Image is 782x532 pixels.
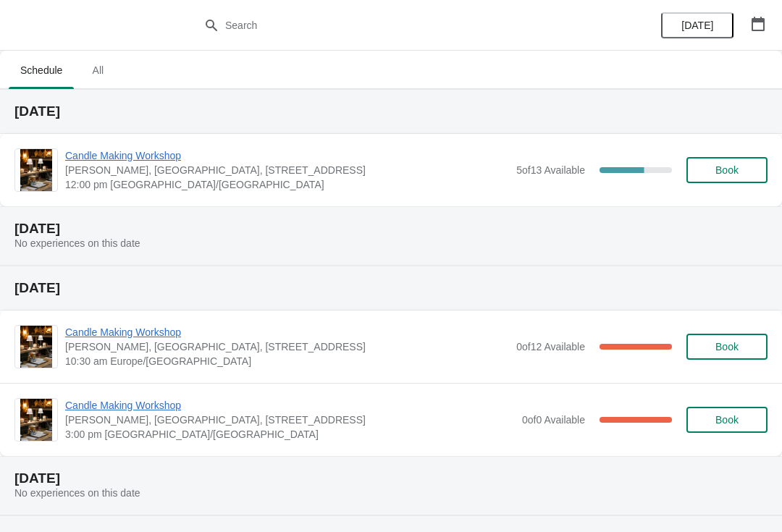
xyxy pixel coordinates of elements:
[65,427,515,442] span: 3:00 pm [GEOGRAPHIC_DATA]/[GEOGRAPHIC_DATA]
[20,326,52,368] img: Candle Making Workshop | Laura Fisher, Scrapps Hill Farm, 550 Worting Road, Basingstoke, RG23 8PU...
[14,221,768,236] h2: [DATE]
[65,398,515,413] span: Candle Making Workshop
[14,471,768,486] h2: [DATE]
[65,177,509,192] span: 12:00 pm [GEOGRAPHIC_DATA]/[GEOGRAPHIC_DATA]
[224,12,586,38] input: Search
[65,413,515,427] span: [PERSON_NAME], [GEOGRAPHIC_DATA], [STREET_ADDRESS]
[20,149,52,191] img: Candle Making Workshop | Laura Fisher, Scrapps Hill Farm, 550 Worting Road, Basingstoke, RG23 8PU...
[715,414,739,426] span: Book
[686,407,768,433] button: Book
[65,163,509,177] span: [PERSON_NAME], [GEOGRAPHIC_DATA], [STREET_ADDRESS]
[20,399,52,441] img: Candle Making Workshop | Laura Fisher, Scrapps Hill Farm, 550 Worting Road, Basingstoke, RG23 8PU...
[80,57,116,83] span: All
[686,157,768,183] button: Book
[516,341,585,352] span: 0 of 12 Available
[65,325,509,339] span: Candle Making Workshop
[522,414,585,426] span: 0 of 0 Available
[681,20,713,31] span: [DATE]
[516,164,585,176] span: 5 of 13 Available
[65,339,509,354] span: [PERSON_NAME], [GEOGRAPHIC_DATA], [STREET_ADDRESS]
[686,334,768,360] button: Book
[65,354,509,368] span: 10:30 am Europe/[GEOGRAPHIC_DATA]
[715,164,739,176] span: Book
[14,281,768,295] h2: [DATE]
[9,57,74,83] span: Schedule
[715,341,739,352] span: Book
[65,148,509,163] span: Candle Making Workshop
[661,12,733,38] button: [DATE]
[14,237,140,249] span: No experiences on this date
[14,104,768,119] h2: [DATE]
[14,487,140,499] span: No experiences on this date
